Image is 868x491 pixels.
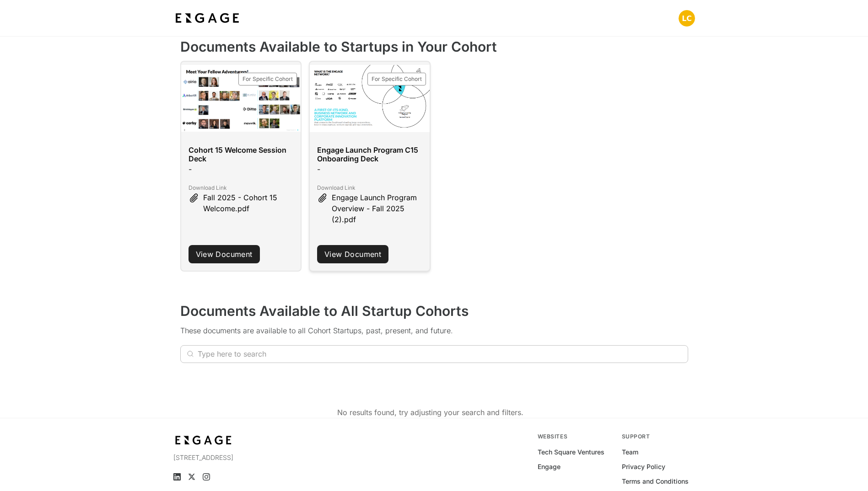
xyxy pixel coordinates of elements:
a: Terms and Conditions [622,477,689,486]
a: Team [622,448,638,457]
a: Privacy Policy [622,462,665,471]
a: Engage [538,462,561,471]
h2: Documents Available to All Startup Cohorts [180,301,688,325]
span: Engage Launch Program Overview - Fall 2025 (2).pdf [332,192,422,225]
a: View Document [189,245,260,263]
span: Fall 2025 - Cohort 15 Welcome.pdf [203,192,294,214]
p: Download Link [189,180,294,192]
a: Instagram [203,473,210,480]
img: bdf1fb74-1727-4ba0-a5bd-bc74ae9fc70b.jpeg [173,10,241,27]
p: - [189,164,192,180]
h3: Cohort 15 Welcome Session Deck [189,146,294,163]
h2: Documents Available to Startups in Your Cohort [180,37,688,61]
span: For Specific Cohort [243,75,293,82]
div: Type here to search [180,345,688,363]
div: Websites [538,433,611,440]
button: Open profile menu [679,10,695,27]
a: LinkedIn [173,473,181,480]
input: Type here to search [198,345,661,363]
img: Profile picture of Lon Cunninghis [679,10,695,27]
img: bdf1fb74-1727-4ba0-a5bd-bc74ae9fc70b.jpeg [173,433,234,448]
ul: Social media [173,473,332,480]
p: Download Link [317,180,422,192]
p: - [317,164,320,180]
h3: Engage Launch Program C15 Onboarding Deck [317,146,422,163]
div: Support [622,433,695,440]
a: X (Twitter) [188,473,195,480]
div: No results found, try adjusting your search and filters. [173,363,688,418]
a: Tech Square Ventures [538,448,604,457]
a: View Document [317,245,388,263]
p: [STREET_ADDRESS] [173,453,332,462]
span: For Specific Cohort [372,75,422,82]
p: These documents are available to all Cohort Startups, past, present, and future. [180,325,688,338]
